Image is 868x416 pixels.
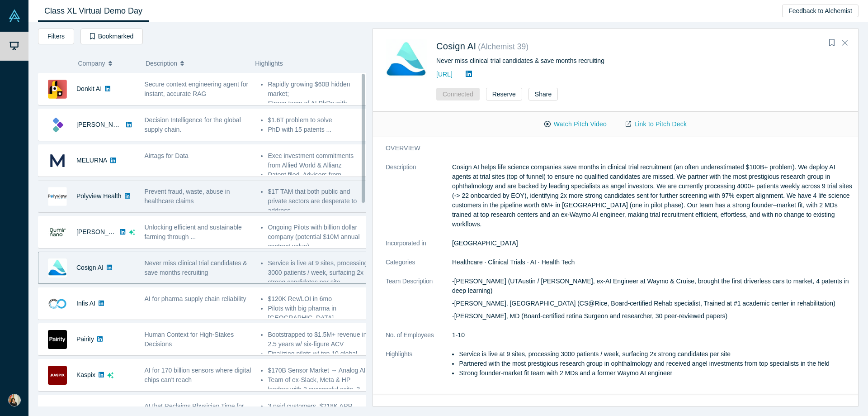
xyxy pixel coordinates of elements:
[268,223,368,251] li: Ongoing Pilots with billion dollar company (potential $10M annual contract value) ...
[268,366,368,375] li: $170B Sensor Market → Analog AI;
[386,277,452,330] dt: Team Description
[268,258,368,287] li: Service is live at 9 sites, processing 3000 patients / week, surfacing 2x strong candidates per s...
[268,80,368,99] li: Rapidly growing $60B hidden market;
[145,331,234,348] span: Human Context for High-Stakes Decisions
[145,81,249,97] span: Secure context engineering agent for instant, accurate RAG
[48,366,67,385] img: Kaspix's Logo
[459,359,852,368] li: Partnered with the most prestigious research group in ophthalmology and received angel investment...
[268,294,368,304] li: $120K Rev/LOI in 6mo
[76,335,94,343] a: Pairity
[76,300,95,307] a: Infis AI
[535,116,616,132] button: Watch Pitch Video
[48,258,67,277] img: Cosign AI's Logo
[386,39,427,80] img: Cosign AI's Logo
[268,151,368,170] li: Exec investment commitments from Allied World & Allianz
[386,258,452,277] dt: Categories
[129,229,135,235] svg: dsa ai sparkles
[268,304,368,323] li: Pilots with big pharma in [GEOGRAPHIC_DATA] ...
[838,36,852,50] button: Close
[8,10,21,22] img: Alchemist Vault Logo
[48,330,67,349] img: Pairity's Logo
[616,116,696,132] a: Link to Pitch Deck
[76,192,122,200] a: Polyview Health
[268,375,368,394] li: Team of ex-Slack, Meta & HP leaders with 2 successful exits, 3 ...
[452,330,852,340] dd: 1-10
[145,295,246,302] span: AI for pharma supply chain reliability
[459,349,852,359] li: Service is live at 9 sites, processing 3000 patients / week, surfacing 2x strong candidates per site
[38,0,149,22] a: Class XL Virtual Demo Day
[76,228,128,235] a: [PERSON_NAME]
[145,188,230,205] span: Prevent fraud, waste, abuse in healthcare claims
[486,88,522,100] button: Reserve
[80,29,143,44] button: Bookmarked
[76,371,95,378] a: Kaspix
[436,88,480,100] button: Connected
[76,264,104,271] a: Cosign AI
[48,294,67,313] img: Infis AI's Logo
[268,115,368,125] li: $1.6T problem to solve
[386,349,452,387] dt: Highlights
[459,368,852,378] li: Strong founder-market fit team with 2 MDs and a former Waymo AI engineer
[76,85,102,92] a: Donkit AI
[268,170,368,189] li: Patent filed, Advisors from BetterHelp, Reversing Labs ...
[268,349,368,368] li: Finalizing pilots w/ top 10 global insurer & world's largest staffing ...
[48,80,67,99] img: Donkit AI's Logo
[436,56,738,66] div: Never miss clinical trial candidates & save months recruiting
[78,54,105,73] span: Company
[145,224,242,240] span: Unlocking efficient and sustainable farming through ...
[48,223,67,242] img: Qumir Nano's Logo
[145,116,241,133] span: Decision Intelligence for the global supply chain.
[268,187,368,215] li: $1T TAM that both public and private sectors are desperate to address ...
[76,121,128,128] a: [PERSON_NAME]
[268,330,368,349] li: Bootstrapped to $1.5M+ revenue in 2.5 years w/ six-figure ACV
[8,394,21,406] img: Jozef Mačák's Account
[452,239,852,248] dd: [GEOGRAPHIC_DATA]
[145,152,189,159] span: Airtags for Data
[436,71,453,78] a: [URL]
[452,163,852,229] p: Cosign AI helps life science companies save months in clinical trial recruitment (an often undere...
[452,311,852,321] p: -[PERSON_NAME], MD (Board-certified retina Surgeon and researcher, 30 peer-reviewed papers)
[48,115,67,134] img: Kimaru AI's Logo
[76,157,107,164] a: MELURNA
[452,258,575,266] span: Healthcare · Clinical Trials · AI · Health Tech
[78,54,137,73] button: Company
[386,330,452,349] dt: No. of Employees
[528,88,558,100] button: Share
[268,125,368,134] li: PhD with 15 patents ...
[145,259,247,276] span: Never miss clinical trial candidates & save months recruiting
[255,60,283,67] span: Highlights
[452,277,852,296] p: -[PERSON_NAME] (UTAustin / [PERSON_NAME], ex-AI Engineer at Waymo & Cruise, brought the first dri...
[48,187,67,206] img: Polyview Health's Logo
[145,367,251,383] span: AI for 170 billion sensors where digital chips can't reach
[386,239,452,258] dt: Incorporated in
[386,163,452,239] dt: Description
[452,299,852,308] p: -[PERSON_NAME], [GEOGRAPHIC_DATA] (CS@Rice, Board-certified Rehab specialist, Trained at #1 acade...
[146,54,177,73] span: Description
[436,41,476,51] a: Cosign AI
[782,5,859,17] button: Feedback to Alchemist
[146,54,245,73] button: Description
[107,372,113,378] svg: dsa ai sparkles
[826,37,838,49] button: Bookmark
[268,99,368,118] li: Strong team of AI PhDs with multiple patents ...
[38,29,74,44] button: Filters
[48,151,67,170] img: MELURNA's Logo
[478,42,528,51] small: ( Alchemist 39 )
[386,143,840,153] h3: overview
